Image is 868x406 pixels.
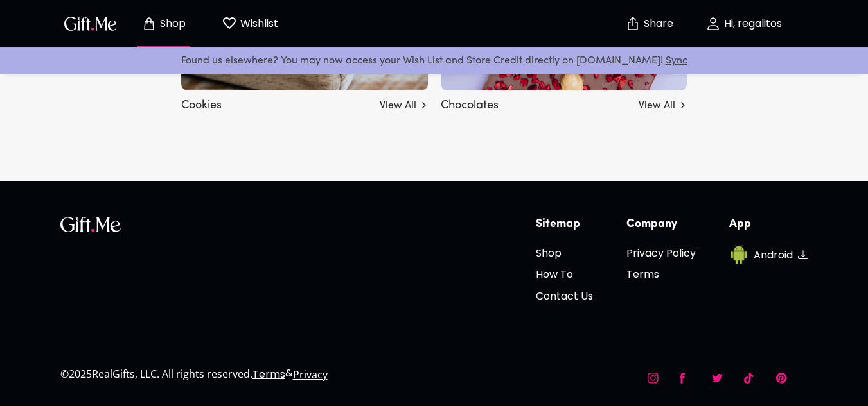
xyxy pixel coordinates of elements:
[626,266,696,282] h6: Terms
[729,245,808,264] a: AndroidAndroid
[729,245,748,264] img: Android
[536,217,593,232] h6: Sitemap
[252,367,285,382] a: Terms
[237,15,278,32] p: Wishlist
[441,81,687,111] a: Chocolates
[128,3,199,44] button: Store page
[721,19,782,30] p: Hi, regalitos
[666,56,687,66] a: Sync
[627,1,672,46] button: Share
[536,288,593,304] h6: Contact Us
[10,53,858,69] p: Found us elsewhere? You may now access your Wish List and Store Credit directly on [DOMAIN_NAME]!
[626,245,696,261] h6: Privacy Policy
[729,217,808,232] h6: App
[536,266,593,282] h6: How To
[157,19,186,30] p: Shop
[441,93,499,114] h5: Chocolates
[293,368,328,382] a: Privacy
[625,16,641,31] img: secure
[626,217,696,232] h6: Company
[60,217,121,232] img: GiftMe Logo
[285,366,293,393] p: &
[639,93,687,114] a: View All
[62,14,120,33] img: GiftMe Logo
[641,19,673,30] p: Share
[181,93,222,114] h5: Cookies
[181,81,428,111] a: Cookies
[680,3,808,44] button: Hi, regalitos
[536,245,593,261] h6: Shop
[754,247,793,263] h6: Android
[60,366,252,382] p: © 2025 RealGifts, LLC. All rights reserved.
[60,16,121,31] button: GiftMe Logo
[215,3,285,44] button: Wishlist page
[380,93,428,114] a: View All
